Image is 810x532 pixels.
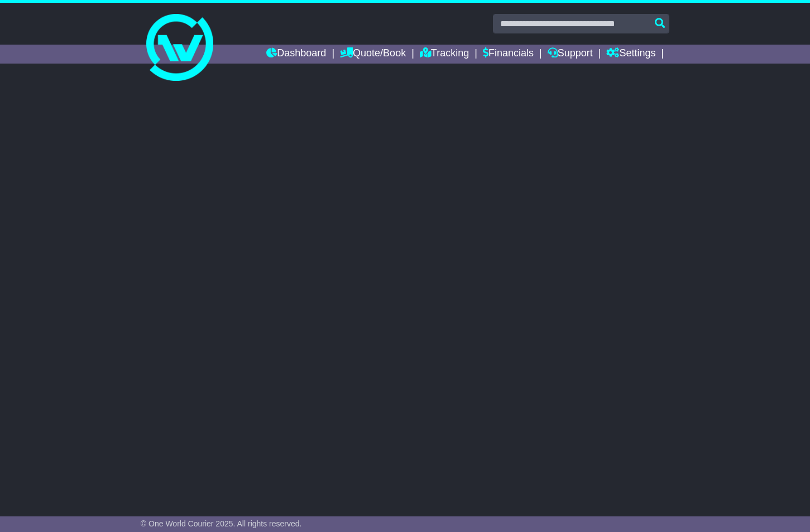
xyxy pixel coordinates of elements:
[548,45,593,64] a: Support
[483,45,534,64] a: Financials
[420,45,469,64] a: Tracking
[340,45,406,64] a: Quote/Book
[266,45,326,64] a: Dashboard
[141,519,302,528] span: © One World Courier 2025. All rights reserved.
[606,45,655,64] a: Settings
